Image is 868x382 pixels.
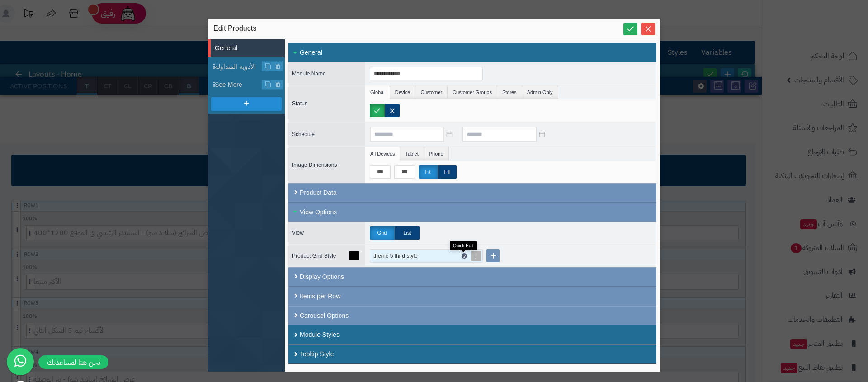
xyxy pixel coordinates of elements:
div: Tooltip Style [288,344,656,364]
div: Display Options [288,267,656,287]
li: Tablet [400,147,424,160]
span: Status [292,100,307,107]
span: Image Dimensions [292,162,337,168]
span: الأدوية المتداولة [215,62,262,71]
div: Carousel Options [288,306,656,325]
li: All Devices [365,147,400,160]
span: View [292,230,304,236]
label: Fit [419,165,438,179]
span: Module Name [292,71,326,77]
div: Quick Edit [450,241,477,250]
label: Grid [370,226,395,240]
div: Product Data [288,183,656,203]
span: See More [215,80,262,90]
div: Module Styles [288,325,656,344]
button: Close [641,23,655,35]
li: General [208,39,285,57]
div: View Options [288,203,656,222]
div: General [288,43,656,62]
span: Edit Products [213,24,256,34]
label: List [395,226,420,240]
div: theme 5 third style [373,250,427,262]
li: Device [390,85,416,99]
span: Schedule [292,131,315,137]
label: Fill [438,165,457,179]
li: Customer [415,85,448,99]
li: Stores [497,85,522,99]
span: Product Grid Style [292,253,336,259]
li: Admin Only [522,85,558,99]
li: Phone [424,147,449,160]
li: Customer Groups [448,85,497,99]
div: Items per Row [288,287,656,306]
li: Global [365,85,390,99]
